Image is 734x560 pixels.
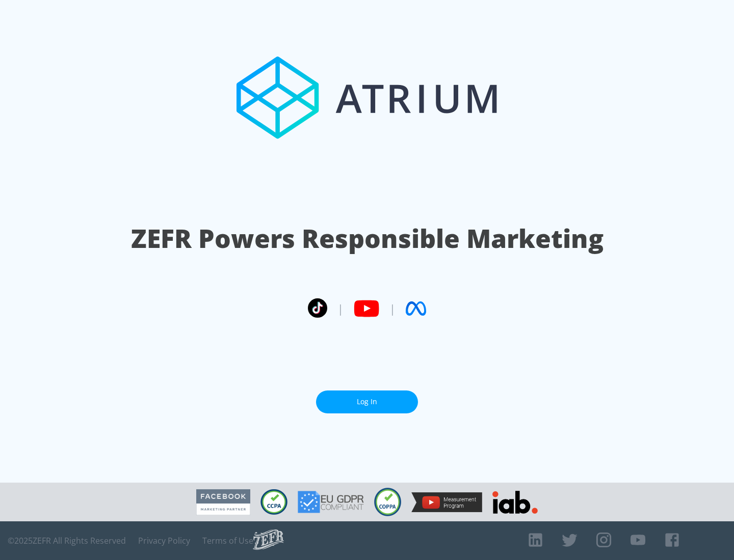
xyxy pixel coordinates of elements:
a: Privacy Policy [138,536,190,546]
span: © 2025 ZEFR All Rights Reserved [8,536,126,546]
span: | [389,301,396,316]
a: Terms of Use [202,536,253,546]
img: GDPR Compliant [298,491,364,513]
a: Log In [316,390,418,413]
img: COPPA Compliant [374,488,401,516]
img: YouTube Measurement Program [411,492,482,512]
img: CCPA Compliant [260,489,287,515]
img: Facebook Marketing Partner [196,489,250,515]
h1: ZEFR Powers Responsible Marketing [131,221,604,256]
span: | [337,301,344,316]
img: IAB [492,491,538,514]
